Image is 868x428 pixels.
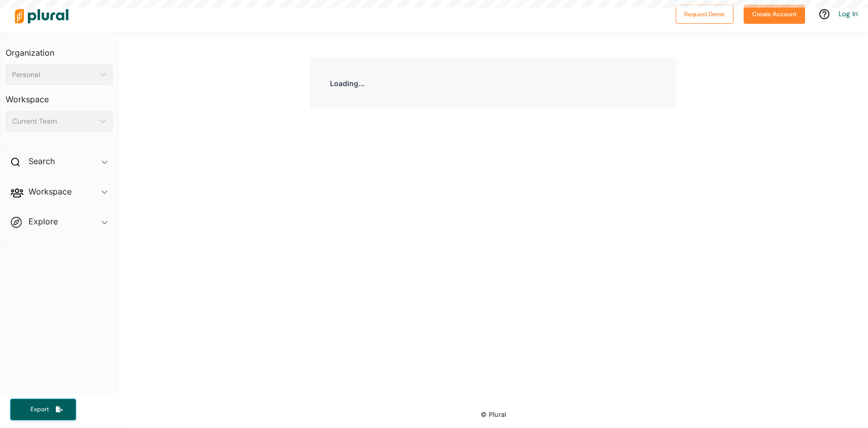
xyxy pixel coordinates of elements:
[310,58,677,109] div: Loading...
[6,85,113,107] h3: Workspace
[744,8,805,19] a: Create Account
[28,155,55,167] h2: Search
[839,9,858,18] a: Log In
[6,38,113,60] h3: Organization
[676,5,733,24] button: Request Demo
[23,405,56,414] span: Export
[676,8,733,19] a: Request Demo
[481,411,506,418] small: © Plural
[744,5,805,24] button: Create Account
[12,116,96,127] div: Current Team
[10,399,76,420] button: Export
[12,69,96,80] div: Personal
